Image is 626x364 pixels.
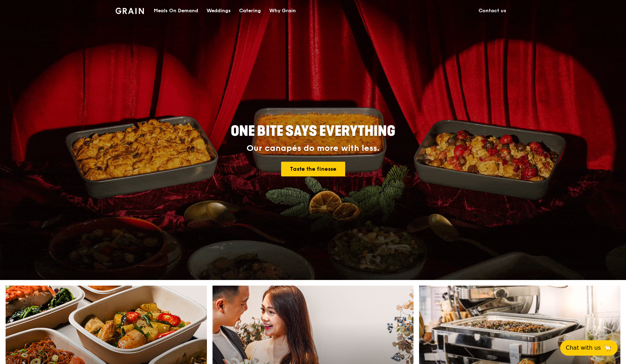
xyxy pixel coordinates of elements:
div: Why Grain [269,0,296,21]
span: ONE BITE SAYS EVERYTHING [231,123,395,140]
span: Chat with us [566,344,601,352]
a: Taste the finesse [281,162,345,176]
div: Weddings [207,0,231,21]
a: Catering [235,0,265,21]
a: Why Grain [265,0,300,21]
span: 🦙 [604,344,612,352]
a: Weddings [202,0,235,21]
div: Our canapés do more with less. [187,143,439,153]
div: Catering [239,0,261,21]
div: Meals On Demand [154,0,198,21]
a: Contact us [474,0,510,21]
img: Grain [116,8,144,14]
button: Chat with us🦙 [560,340,618,356]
